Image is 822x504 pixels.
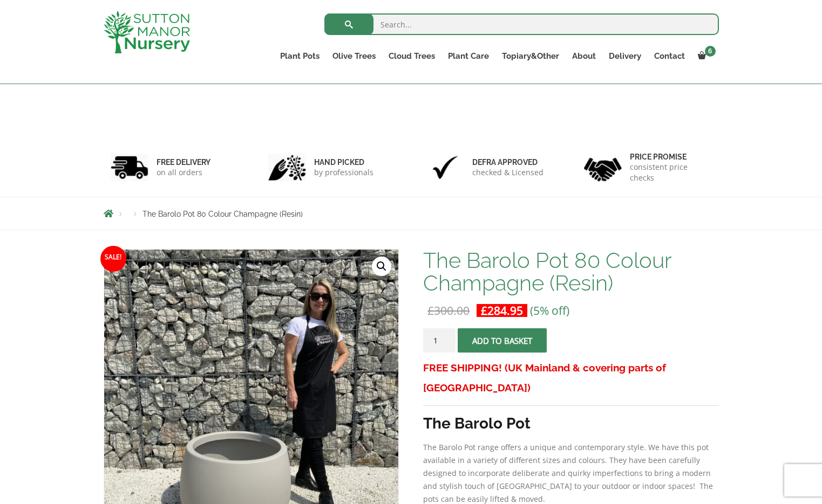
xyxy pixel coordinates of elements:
a: Plant Care [441,49,495,64]
a: Plant Pots [274,49,326,64]
a: Olive Trees [326,49,382,64]
img: 3.jpg [426,154,464,181]
span: (5% off) [530,303,569,318]
span: £ [427,303,434,318]
a: Cloud Trees [382,49,441,64]
a: 6 [691,49,719,64]
img: 4.jpg [584,151,622,184]
h6: Price promise [630,152,712,162]
bdi: 300.00 [427,303,470,318]
a: Topiary&Other [495,49,566,64]
a: About [566,49,602,64]
h6: hand picked [314,157,373,167]
strong: The Barolo Pot [423,415,531,432]
span: The Barolo Pot 80 Colour Champagne (Resin) [142,210,303,218]
button: Add to basket [458,328,547,353]
p: consistent price checks [630,162,712,183]
bdi: 284.95 [481,303,523,318]
input: Search... [324,13,719,35]
a: View full-screen image gallery [372,257,391,276]
img: 2.jpg [268,154,306,181]
h6: FREE DELIVERY [157,157,210,167]
h6: Defra approved [472,157,544,167]
h1: The Barolo Pot 80 Colour Champagne (Resin) [423,249,718,294]
h3: FREE SHIPPING! (UK Mainland & covering parts of [GEOGRAPHIC_DATA]) [423,358,718,398]
img: logo [104,11,190,53]
a: Contact [648,49,691,64]
p: by professionals [314,167,373,178]
img: 1.jpg [111,154,148,181]
nav: Breadcrumbs [104,209,719,218]
a: Delivery [602,49,648,64]
span: Sale! [100,246,126,272]
span: £ [481,303,487,318]
input: Product quantity [423,328,456,353]
p: on all orders [157,167,210,178]
span: 6 [705,46,716,57]
p: checked & Licensed [472,167,544,178]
